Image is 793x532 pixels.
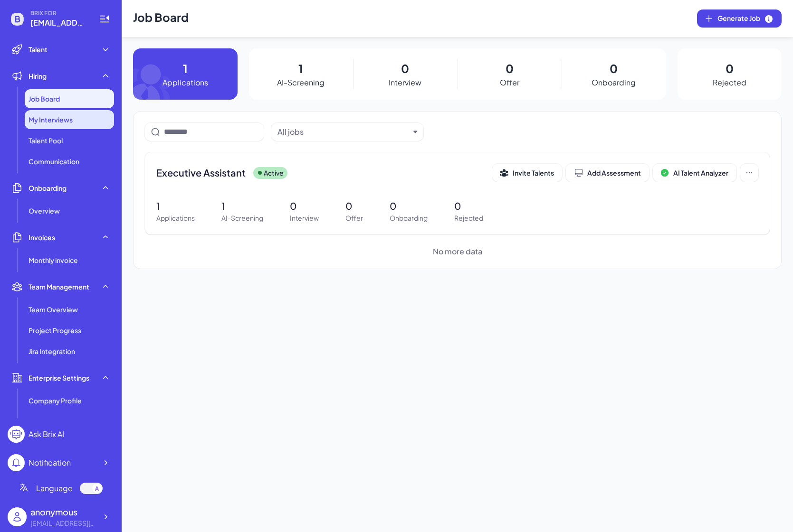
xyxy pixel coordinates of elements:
[8,507,27,526] img: user_logo.png
[454,213,483,223] p: Rejected
[390,213,428,223] p: Onboarding
[29,94,60,103] span: Job Board
[566,164,649,182] button: Add Assessment
[290,199,319,213] p: 0
[36,483,73,494] span: Language
[29,115,73,124] span: My Interviews
[673,168,728,177] span: AI Talent Analyzer
[29,305,78,314] span: Team Overview
[610,60,618,77] p: 0
[29,136,63,145] span: Talent Pool
[30,17,87,28] span: mzheng@himcap.com
[454,199,483,213] p: 0
[29,429,64,440] div: Ask Brix AI
[29,183,67,193] span: Onboarding
[433,246,482,257] span: No more data
[221,199,263,213] p: 1
[717,13,774,24] span: Generate Job
[389,77,421,88] p: Interview
[29,396,82,405] span: Company Profile
[574,168,641,177] div: Add Assessment
[29,457,71,468] div: Notification
[653,164,736,182] button: AI Talent Analyzer
[713,77,746,88] p: Rejected
[29,346,75,356] span: Jira Integration
[277,126,304,138] div: All jobs
[506,60,514,77] p: 0
[264,168,284,178] p: Active
[221,213,263,223] p: AI-Screening
[697,9,782,28] button: Generate Job
[30,518,97,528] div: mzheng@himcap.com
[500,77,519,88] p: Offer
[156,213,195,223] p: Applications
[29,157,79,166] span: Communication
[29,71,47,81] span: Hiring
[156,166,246,179] span: Executive Assistant
[29,282,89,291] span: Team Management
[29,255,78,265] span: Monthly invoice
[345,199,363,213] p: 0
[592,77,636,88] p: Onboarding
[726,60,734,77] p: 0
[345,213,363,223] p: Offer
[277,77,325,88] p: AI-Screening
[513,168,554,177] span: Invite Talents
[29,326,81,335] span: Project Progress
[492,164,562,182] button: Invite Talents
[298,60,303,77] p: 1
[390,199,428,213] p: 0
[401,60,409,77] p: 0
[156,199,195,213] p: 1
[30,9,87,17] span: BRIX FOR
[30,505,97,518] div: anonymous
[29,45,48,54] span: Talent
[290,213,319,223] p: Interview
[29,417,99,426] span: Account Management
[29,233,55,242] span: Invoices
[277,126,410,138] button: All jobs
[29,373,89,383] span: Enterprise Settings
[29,206,60,215] span: Overview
